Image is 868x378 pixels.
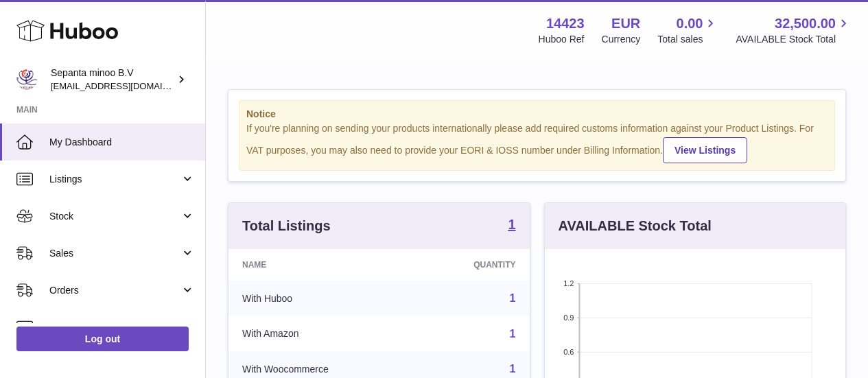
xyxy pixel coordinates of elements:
[677,14,703,33] span: 0.00
[49,284,180,297] span: Orders
[563,348,574,356] text: 0.6
[228,249,415,281] th: Name
[16,69,37,90] img: internalAdmin-14423@internal.huboo.com
[49,247,180,260] span: Sales
[611,14,640,33] strong: EUR
[657,14,718,46] a: 0.00 Total sales
[228,281,415,316] td: With Huboo
[559,217,712,235] h3: AVAILABLE Stock Total
[16,327,189,351] a: Log out
[51,80,202,91] span: [EMAIL_ADDRESS][DOMAIN_NAME]
[51,67,174,93] div: Sepanta minoo B.V
[775,14,836,33] span: 32,500.00
[546,14,585,33] strong: 14423
[508,217,515,234] a: 1
[510,328,516,340] a: 1
[242,217,331,235] h3: Total Listings
[415,249,529,281] th: Quantity
[510,292,516,304] a: 1
[49,210,180,223] span: Stock
[508,217,515,231] strong: 1
[657,33,718,46] span: Total sales
[736,14,852,46] a: 32,500.00 AVAILABLE Stock Total
[246,122,828,163] div: If you're planning on sending your products internationally please add required customs informati...
[49,136,195,149] span: My Dashboard
[663,137,747,163] a: View Listings
[563,279,574,287] text: 1.2
[49,173,180,186] span: Listings
[510,363,516,375] a: 1
[228,316,415,352] td: With Amazon
[602,33,641,46] div: Currency
[246,108,828,121] strong: Notice
[49,321,195,334] span: Usage
[539,33,585,46] div: Huboo Ref
[563,314,574,322] text: 0.9
[736,33,852,46] span: AVAILABLE Stock Total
